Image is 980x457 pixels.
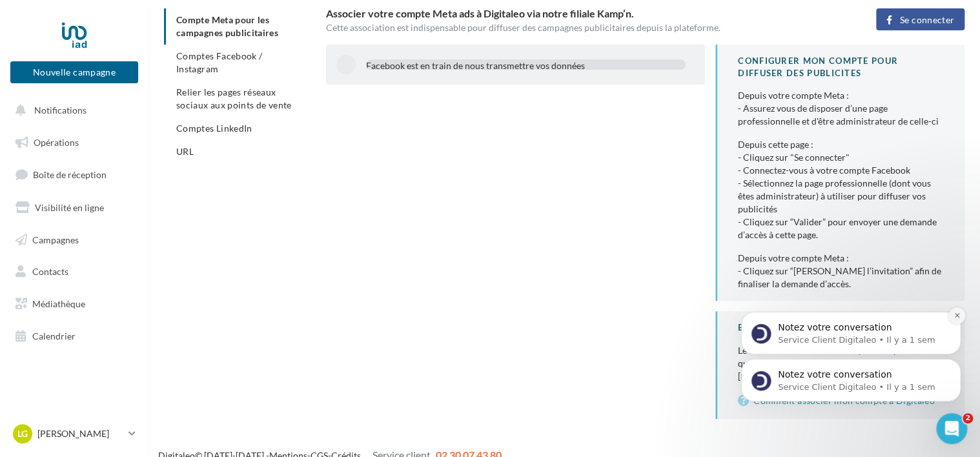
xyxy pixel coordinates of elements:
[176,50,262,74] span: Comptes Facebook / Instagram
[176,123,252,134] span: Comptes LinkedIn
[366,59,686,72] div: Facebook est en train de nous transmettre vos données
[34,137,79,148] span: Opérations
[35,202,104,213] span: Visibilité en ligne
[722,230,980,422] iframe: Intercom notifications message
[8,323,141,350] a: Calendrier
[17,427,28,440] span: LG
[10,421,138,446] a: LG [PERSON_NAME]
[8,97,136,124] button: Notifications
[8,227,141,254] a: Campagnes
[32,298,85,309] span: Médiathèque
[8,161,141,188] a: Boîte de réception
[8,258,141,285] a: Contacts
[326,8,835,19] h3: Associer votre compte Meta ads à Digitaleo via notre filiale Kamp’n.
[8,194,141,221] a: Visibilité en ligne
[738,138,944,241] div: Depuis cette page : - Cliquez sur "Se connecter" - Connectez-vous à votre compte Facebook - Sélec...
[900,15,954,25] span: Se connecter
[32,234,79,245] span: Campagnes
[936,413,967,444] iframe: Intercom live chat
[32,330,76,341] span: Calendrier
[34,105,87,116] span: Notifications
[10,61,138,83] button: Nouvelle campagne
[738,89,944,128] div: Depuis votre compte Meta : - Assurez vous de disposer d’une page professionnelle et d'être admini...
[326,21,835,34] div: Cette association est indispensable pour diffuser des campagnes publicitaires depuis la plateforme.
[176,146,194,157] span: URL
[876,8,965,30] button: Se connecter
[8,129,141,156] a: Opérations
[176,86,291,110] span: Relier les pages réseaux sociaux aux points de vente
[738,55,944,79] div: CONFIGURER MON COMPTE POUR DIFFUSER DES PUBLICITES
[32,266,68,277] span: Contacts
[963,413,973,423] span: 2
[37,427,123,440] p: [PERSON_NAME]
[33,169,107,180] span: Boîte de réception
[8,290,141,318] a: Médiathèque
